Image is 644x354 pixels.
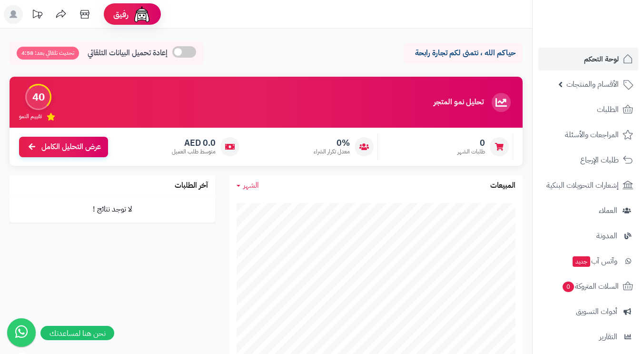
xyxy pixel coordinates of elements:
[576,305,617,318] span: أدوات التسويق
[566,78,619,91] span: الأقسام والمنتجات
[573,256,590,267] span: جديد
[25,5,49,26] a: تحديثات المنصة
[538,224,638,247] a: المدونة
[565,128,619,142] span: المراجعات والأسئلة
[132,5,151,24] img: ai-face.png
[538,199,638,222] a: العملاء
[538,174,638,197] a: إشعارات التحويلات البنكية
[19,112,42,121] span: تقييم النمو
[457,148,485,156] span: طلبات الشهر
[411,48,515,59] p: حياكم الله ، نتمنى لكم تجارة رابحة
[596,229,617,243] span: المدونة
[599,204,617,217] span: العملاء
[599,330,617,344] span: التقارير
[546,179,619,192] span: إشعارات التحويلات البنكية
[538,275,638,298] a: السلات المتروكة0
[538,250,638,273] a: وآتس آبجديد
[10,196,215,223] td: لا توجد نتائج !
[580,153,619,167] span: طلبات الإرجاع
[88,48,168,59] span: إعادة تحميل البيانات التلقائي
[597,103,619,116] span: الطلبات
[490,182,515,190] h3: المبيعات
[538,98,638,121] a: الطلبات
[17,47,79,60] span: تحديث تلقائي بعد: 4:58
[584,52,619,66] span: لوحة التحكم
[237,180,259,191] a: الشهر
[562,280,619,293] span: السلات المتروكة
[434,98,484,107] h3: تحليل نمو المتجر
[175,182,208,190] h3: آخر الطلبات
[563,282,574,292] span: 0
[172,138,216,148] span: 0.0 AED
[172,148,216,156] span: متوسط طلب العميل
[538,149,638,172] a: طلبات الإرجاع
[572,254,617,268] span: وآتس آب
[314,148,350,156] span: معدل تكرار الشراء
[19,137,108,157] a: عرض التحليل الكامل
[113,9,129,20] span: رفيق
[538,48,638,71] a: لوحة التحكم
[538,123,638,146] a: المراجعات والأسئلة
[457,138,485,148] span: 0
[538,325,638,348] a: التقارير
[41,142,101,152] span: عرض التحليل الكامل
[538,300,638,323] a: أدوات التسويق
[243,180,259,191] span: الشهر
[314,138,350,148] span: 0%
